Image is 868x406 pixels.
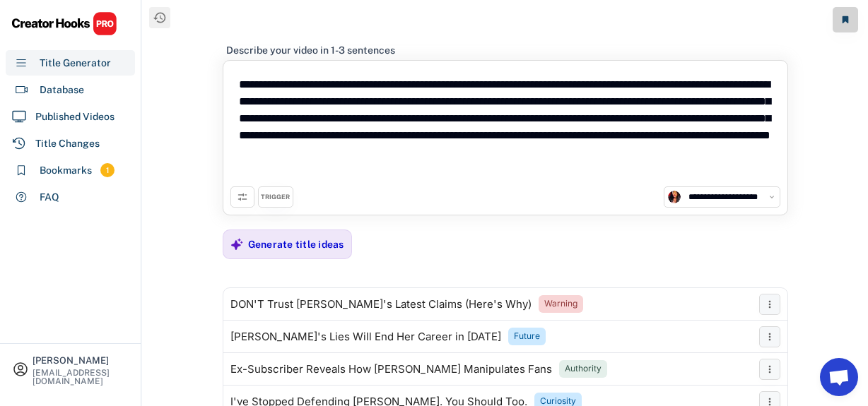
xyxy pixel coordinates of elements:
[226,44,395,56] div: Describe your video in 1-3 sentences
[40,56,111,71] div: Title Generator
[35,136,100,151] div: Title Changes
[33,356,129,365] div: [PERSON_NAME]
[230,331,501,342] div: [PERSON_NAME]'s Lies Will End Her Career in [DATE]
[668,191,681,203] img: channels4_profile.jpg
[565,363,602,375] div: Authority
[514,330,540,342] div: Future
[11,11,117,36] img: CHPRO%20Logo.svg
[40,190,59,205] div: FAQ
[35,109,115,124] div: Published Videos
[820,358,858,396] a: Ouvrir le chat
[100,165,115,177] div: 1
[230,364,552,375] div: Ex-Subscriber Reveals How [PERSON_NAME] Manipulates Fans
[544,298,577,310] div: Warning
[230,299,532,310] div: DON'T Trust [PERSON_NAME]'s Latest Claims (Here's Why)
[248,238,344,251] div: Generate title ideas
[40,163,92,178] div: Bookmarks
[40,83,84,97] div: Database
[261,193,290,202] div: TRIGGER
[33,369,129,386] div: [EMAIL_ADDRESS][DOMAIN_NAME]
